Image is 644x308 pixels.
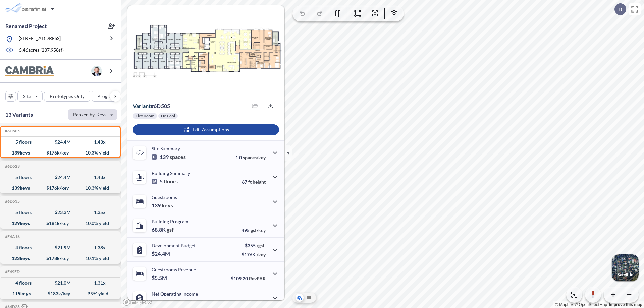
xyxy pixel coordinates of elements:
h5: Click to copy the code [4,234,20,239]
span: ft [248,179,252,185]
p: $176K [241,252,266,257]
span: height [253,179,266,185]
img: BrandImage [5,66,54,76]
p: 45.0% [237,300,266,305]
span: spaces [170,153,186,160]
span: /key [257,252,266,257]
button: Program [92,91,128,102]
img: Switcher Image [612,254,639,281]
span: gsf [167,226,174,233]
p: 1.0 [235,155,266,160]
a: Improve this map [609,302,642,307]
p: 13 Variants [5,111,33,119]
span: spaces/key [243,155,266,160]
p: Guestrooms Revenue [152,267,196,272]
button: Site Plan [305,294,313,302]
p: Development Budget [152,243,196,248]
p: 139 [152,202,173,209]
span: keys [162,202,173,209]
span: floors [164,178,178,185]
p: Site [23,93,31,100]
p: $355 [241,243,266,248]
p: Prototypes Only [50,93,85,100]
p: 5 [152,178,178,185]
p: $5.5M [152,274,168,281]
p: D [618,6,622,12]
h5: Click to copy the code [4,199,20,204]
p: 5.46 acres ( 237,958 sf) [19,47,64,54]
a: OpenStreetMap [575,302,607,307]
p: 495 [241,227,266,233]
p: 67 [242,179,266,185]
p: Renamed Project [5,22,47,30]
p: $109.20 [231,275,266,281]
p: Guestrooms [152,194,177,200]
span: RevPAR [249,275,266,281]
p: Program [97,93,116,100]
p: Building Summary [152,170,190,176]
h5: Click to copy the code [4,164,20,169]
p: 68.8K [152,226,174,233]
p: Building Program [152,219,189,224]
p: Site Summary [152,146,180,151]
button: Site [17,91,43,102]
img: user logo [91,66,102,76]
button: Ranked by Keys [68,109,117,120]
p: # 6d505 [133,103,170,109]
a: Mapbox [555,302,574,307]
span: /gsf [257,243,264,248]
span: gsf/key [251,227,266,233]
button: Switcher ImageSatellite [612,254,639,281]
span: Variant [133,103,151,109]
p: 139 [152,153,186,160]
p: $24.4M [152,250,171,257]
p: No Pool [161,113,175,119]
h5: Click to copy the code [4,129,20,133]
p: [STREET_ADDRESS] [19,35,61,43]
a: Mapbox homepage [123,298,152,306]
button: Edit Assumptions [133,124,279,135]
button: Aerial View [296,294,304,302]
p: Satellite [617,272,633,278]
h5: Click to copy the code [4,269,20,274]
p: Net Operating Income [152,291,198,297]
button: Prototypes Only [44,91,90,102]
p: Flex Room [136,113,154,119]
p: Edit Assumptions [193,126,229,133]
p: $2.5M [152,299,168,305]
span: margin [251,300,266,305]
